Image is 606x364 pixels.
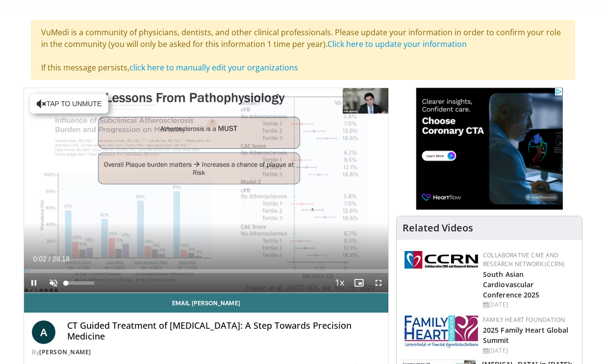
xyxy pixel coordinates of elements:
a: South Asian Cardiovascular Conference 2025 [483,270,540,299]
a: Family Heart Foundation [483,316,565,324]
div: Volume Level [66,281,94,285]
span: 29:18 [52,255,70,263]
img: 96363db5-6b1b-407f-974b-715268b29f70.jpeg.150x105_q85_autocrop_double_scale_upscale_version-0.2.jpg [404,316,478,348]
div: Progress Bar [24,269,388,273]
button: Playback Rate [329,273,349,293]
div: By [32,348,380,357]
button: Tap to unmute [30,94,108,114]
div: [DATE] [483,346,574,355]
h4: CT Guided Treatment of [MEDICAL_DATA]: A Step Towards Precision Medicine [67,320,380,341]
a: 2025 Family Heart Global Summit [483,325,568,345]
button: Fullscreen [369,273,388,293]
a: A [32,320,55,344]
iframe: Advertisement [416,88,563,210]
span: / [49,255,50,263]
div: [DATE] [483,300,574,309]
a: Email [PERSON_NAME] [24,293,388,313]
button: Unmute [44,273,63,293]
div: VuMedi is a community of physicians, dentists, and other clinical professionals. Please update yo... [31,20,575,80]
h4: Related Videos [403,222,473,234]
span: 0:02 [33,255,46,263]
a: Collaborative CME and Research Network (CCRN) [483,251,565,268]
img: a04ee3ba-8487-4636-b0fb-5e8d268f3737.png.150x105_q85_autocrop_double_scale_upscale_version-0.2.png [404,251,478,269]
a: click here to manually edit your organizations [129,62,298,73]
a: [PERSON_NAME] [39,348,91,356]
button: Enable picture-in-picture mode [349,273,369,293]
a: Click here to update your information [328,39,467,49]
video-js: Video Player [24,88,388,293]
button: Pause [24,273,44,293]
